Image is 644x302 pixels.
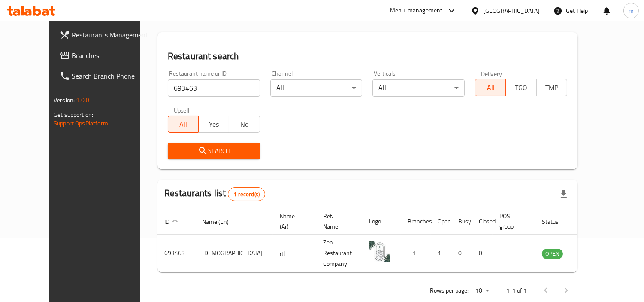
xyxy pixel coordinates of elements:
span: TMP [540,82,564,94]
div: All [372,79,465,97]
div: [GEOGRAPHIC_DATA] [483,6,540,15]
a: Branches [53,45,157,66]
span: Name (En) [202,217,240,227]
td: 0 [451,235,472,272]
span: Status [542,217,570,227]
button: All [168,116,199,133]
div: All [270,79,363,97]
button: Yes [198,116,229,133]
td: 1 [431,235,451,272]
td: Zen Restaurant Company [316,235,362,272]
div: Menu-management [390,6,443,16]
span: ID [164,217,181,227]
div: Rows per page: [472,284,493,297]
div: Export file [553,184,574,204]
p: 1-1 of 1 [506,285,527,296]
button: All [475,79,506,96]
span: All [479,82,502,94]
td: [DEMOGRAPHIC_DATA] [195,235,273,272]
a: Support.OpsPlatform [54,118,108,129]
h2: Restaurant search [168,50,567,63]
span: TGO [509,82,533,94]
span: Restaurants Management [72,30,150,40]
button: TMP [536,79,567,96]
span: Get support on: [54,109,93,120]
button: Search [168,143,260,159]
th: Busy [451,208,472,235]
button: No [229,116,260,133]
td: 1 [401,235,431,272]
label: Delivery [481,70,502,76]
input: Search for restaurant name or ID.. [168,79,260,97]
label: Upsell [174,107,190,113]
div: OPEN [542,249,563,259]
span: Search Branch Phone [72,71,150,81]
span: All [172,118,195,131]
span: Search [175,146,253,156]
img: ZEN [369,241,390,262]
th: Branches [401,208,431,235]
a: Restaurants Management [53,24,157,45]
span: m [629,6,634,15]
td: 0 [472,235,493,272]
span: 1 record(s) [228,190,265,198]
td: 693463 [157,235,195,272]
span: No [233,118,256,131]
th: Closed [472,208,493,235]
span: Name (Ar) [280,211,306,232]
td: زن [273,235,316,272]
a: Search Branch Phone [53,66,157,86]
span: Yes [202,118,226,131]
span: 1.0.0 [76,95,89,106]
span: Ref. Name [323,211,352,232]
h2: Restaurants list [164,187,265,201]
span: POS group [499,211,525,232]
span: Branches [72,50,150,61]
th: Open [431,208,451,235]
button: TGO [505,79,536,96]
span: OPEN [542,249,563,259]
div: Total records count [228,187,265,201]
table: enhanced table [157,208,610,272]
p: Rows per page: [430,285,469,296]
span: Version: [54,95,75,106]
th: Logo [362,208,401,235]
